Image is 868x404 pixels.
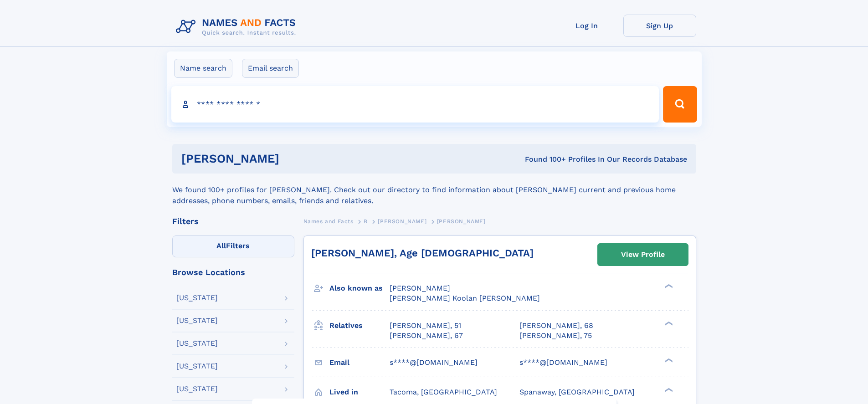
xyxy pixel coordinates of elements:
[172,174,696,206] div: We found 100+ profiles for [PERSON_NAME]. Check out our directory to find information about [PERS...
[329,355,390,370] h3: Email
[172,217,294,225] div: Filters
[390,284,450,292] span: [PERSON_NAME]
[390,321,461,331] a: [PERSON_NAME], 51
[402,154,687,164] div: Found 100+ Profiles In Our Records Database
[176,294,218,302] div: [US_STATE]
[329,318,390,333] h3: Relatives
[663,86,697,123] button: Search Button
[329,384,390,400] h3: Lived in
[390,294,540,302] span: [PERSON_NAME] Koolan [PERSON_NAME]
[216,241,226,250] span: All
[329,281,390,296] h3: Also known as
[174,59,232,78] label: Name search
[621,244,665,265] div: View Profile
[390,388,497,396] span: Tacoma, [GEOGRAPHIC_DATA]
[303,215,354,227] a: Names and Facts
[663,387,673,393] div: ❯
[519,388,635,396] span: Spanaway, [GEOGRAPHIC_DATA]
[598,244,688,266] a: View Profile
[181,153,402,164] h1: [PERSON_NAME]
[663,283,673,289] div: ❯
[176,363,218,370] div: [US_STATE]
[390,331,463,341] a: [PERSON_NAME], 67
[172,268,294,276] div: Browse Locations
[172,15,303,39] img: Logo Names and Facts
[663,320,673,326] div: ❯
[364,215,368,227] a: B
[519,331,592,341] a: [PERSON_NAME], 75
[519,321,593,331] a: [PERSON_NAME], 68
[378,215,426,227] a: [PERSON_NAME]
[311,247,534,259] a: [PERSON_NAME], Age [DEMOGRAPHIC_DATA]
[176,385,218,393] div: [US_STATE]
[663,357,673,363] div: ❯
[437,218,486,225] span: [PERSON_NAME]
[176,317,218,324] div: [US_STATE]
[171,86,659,123] input: search input
[623,15,696,37] a: Sign Up
[172,235,294,257] label: Filters
[550,15,623,37] a: Log In
[364,218,368,225] span: B
[176,340,218,347] div: [US_STATE]
[242,59,299,78] label: Email search
[378,218,426,225] span: [PERSON_NAME]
